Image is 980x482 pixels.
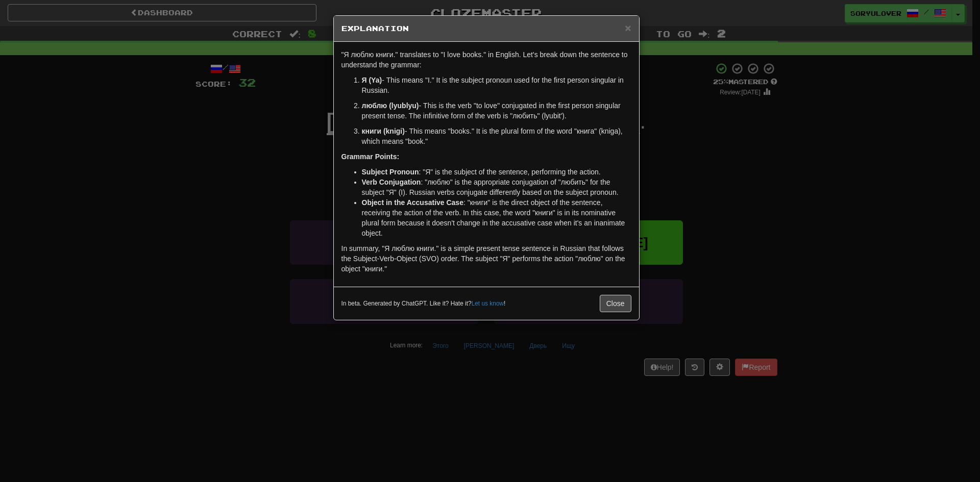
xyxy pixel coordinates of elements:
[362,102,419,110] strong: люблю (lyublyu)
[362,126,631,146] p: - This means "books." It is the plural form of the word "книга" (kniga), which means "book."
[625,22,631,33] button: Close
[362,168,419,176] strong: Subject Pronoun
[600,295,631,312] button: Close
[472,300,504,307] a: Let us know
[341,23,631,34] h5: Explanation
[341,153,400,161] strong: Grammar Points:
[362,177,631,197] li: : "люблю" is the appropriate conjugation of "любить" for the subject "Я" (I). Russian verbs conju...
[362,127,405,135] strong: книги (knigi)
[341,243,631,274] p: In summary, "Я люблю книги." is a simple present tense sentence in Russian that follows the Subje...
[625,22,631,34] span: ×
[341,299,506,308] small: In beta. Generated by ChatGPT. Like it? Hate it? !
[362,100,631,121] p: - This is the verb "to love" conjugated in the first person singular present tense. The infinitiv...
[362,197,631,238] li: : "книги" is the direct object of the sentence, receiving the action of the verb. In this case, t...
[362,76,382,84] strong: Я (Ya)
[362,178,421,186] strong: Verb Conjugation
[362,198,463,207] strong: Object in the Accusative Case
[362,75,631,95] p: - This means "I." It is the subject pronoun used for the first person singular in Russian.
[341,49,631,70] p: "Я люблю книги." translates to "I love books." in English. Let's break down the sentence to under...
[362,167,631,177] li: : "Я" is the subject of the sentence, performing the action.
